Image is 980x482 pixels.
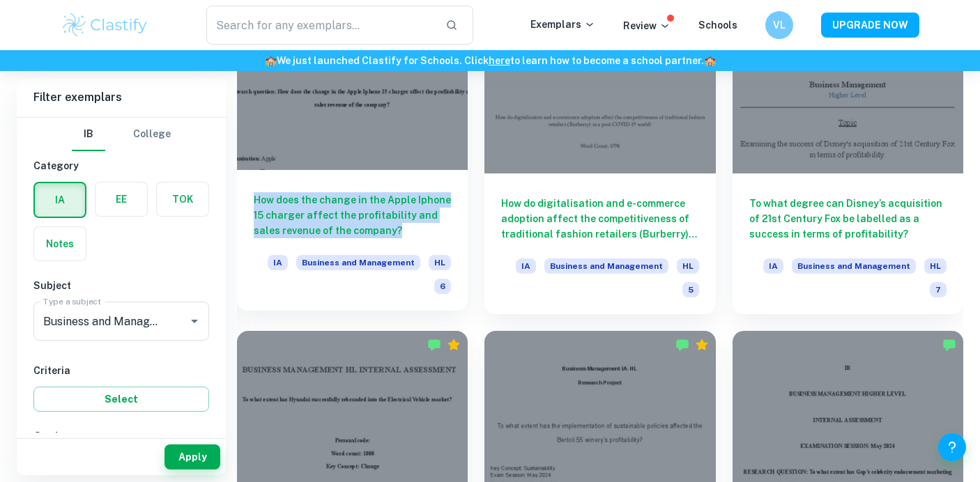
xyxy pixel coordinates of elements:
div: Filter type choice [72,118,171,151]
button: Select [33,387,209,412]
p: Exemplars [530,17,595,32]
img: Marked [427,338,441,352]
img: Marked [942,338,956,352]
input: Search for any exemplars... [206,6,434,45]
span: Business and Management [296,255,420,270]
span: HL [677,258,699,274]
h6: How does the change in the Apple Iphone 15 charger affect the profitability and sales revenue of ... [254,192,451,238]
button: EE [95,182,147,216]
img: Marked [675,338,689,352]
button: Notes [34,227,86,261]
p: Review [623,18,671,33]
button: Open [185,311,204,331]
a: here [489,55,510,66]
span: IA [268,255,288,270]
span: HL [924,258,947,274]
span: IA [763,258,783,274]
span: 6 [434,279,451,294]
span: 🏫 [704,55,716,66]
span: 🏫 [265,55,277,66]
label: Type a subject [43,295,101,307]
span: HL [429,255,451,270]
button: Apply [164,444,220,469]
div: Premium [447,338,461,352]
h6: We just launched Clastify for Schools. Click to learn how to become a school partner. [3,53,977,68]
div: Premium [695,338,709,352]
button: Help and Feedback [938,433,966,461]
button: IA [35,183,85,217]
h6: Filter exemplars [17,78,226,117]
h6: Criteria [33,363,209,378]
span: 5 [682,282,699,297]
span: IA [516,258,536,274]
img: Clastify logo [61,11,149,39]
h6: How do digitalisation and e-commerce adoption affect the competitiveness of traditional fashion r... [501,196,698,242]
button: VL [765,11,793,39]
span: 7 [930,282,947,297]
button: UPGRADE NOW [821,13,919,38]
button: College [133,118,171,151]
a: Schools [698,20,737,31]
h6: To what degree can Disney’s acquisition of 21st Century Fox be labelled as a success in terms of ... [749,196,947,242]
span: Business and Management [544,258,668,274]
button: TOK [157,182,208,216]
button: IB [72,118,105,151]
h6: VL [772,17,788,33]
h6: Category [33,158,209,173]
h6: Grade [33,428,209,444]
h6: Subject [33,278,209,293]
span: Business and Management [792,258,916,274]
